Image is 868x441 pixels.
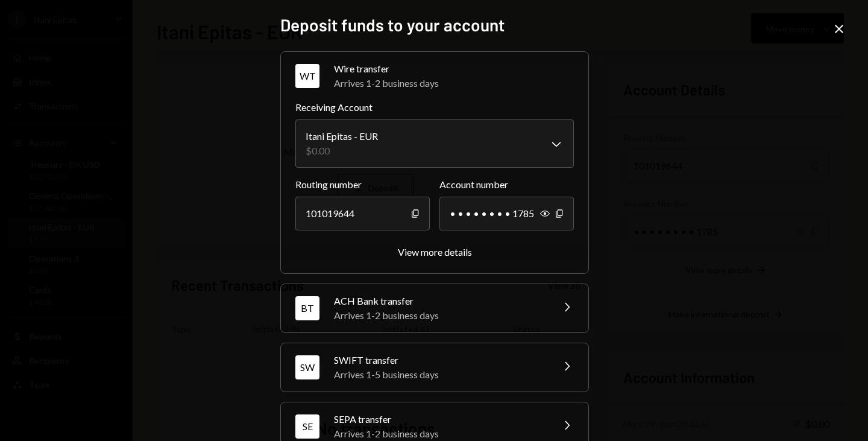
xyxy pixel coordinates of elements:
[281,284,588,332] button: BTACH Bank transferArrives 1-2 business days
[334,353,545,367] div: SWIFT transfer
[439,177,574,192] label: Account number
[295,197,430,230] div: 101019644
[295,100,574,259] div: WTWire transferArrives 1-2 business days
[280,13,588,37] h2: Deposit funds to your account
[281,343,588,392] button: SWSWIFT transferArrives 1-5 business days
[334,76,574,90] div: Arrives 1-2 business days
[295,296,319,320] div: BT
[295,64,319,88] div: WT
[398,246,472,258] div: View more details
[334,367,545,382] div: Arrives 1-5 business days
[334,427,545,441] div: Arrives 1-2 business days
[295,177,430,192] label: Routing number
[295,355,319,379] div: SW
[281,52,588,100] button: WTWire transferArrives 1-2 business days
[295,100,574,115] label: Receiving Account
[295,119,574,168] button: Receiving Account
[334,62,574,76] div: Wire transfer
[439,197,574,230] div: • • • • • • • • 1785
[398,246,472,259] button: View more details
[295,414,319,439] div: SE
[334,412,545,427] div: SEPA transfer
[334,294,545,308] div: ACH Bank transfer
[334,308,545,323] div: Arrives 1-2 business days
